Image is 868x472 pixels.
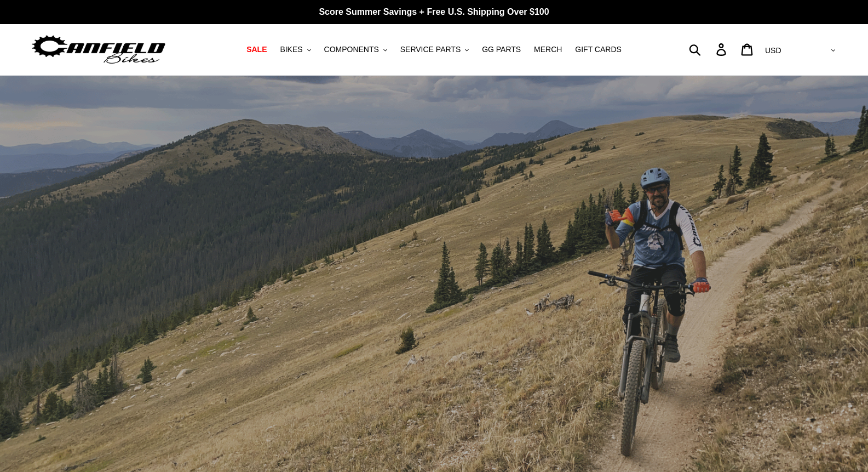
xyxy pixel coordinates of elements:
[476,42,526,57] a: GG PARTS
[30,32,167,67] img: Canfield Bikes
[395,42,474,57] button: SERVICE PARTS
[324,45,379,54] span: COMPONENTS
[400,45,461,54] span: SERVICE PARTS
[695,37,723,61] input: Search
[575,45,622,54] span: GIFT CARDS
[528,42,567,57] a: MERCH
[280,45,302,54] span: BIKES
[319,42,393,57] button: COMPONENTS
[241,42,272,57] a: SALE
[534,45,562,54] span: MERCH
[246,45,267,54] span: SALE
[482,45,521,54] span: GG PARTS
[570,42,627,57] a: GIFT CARDS
[274,42,316,57] button: BIKES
